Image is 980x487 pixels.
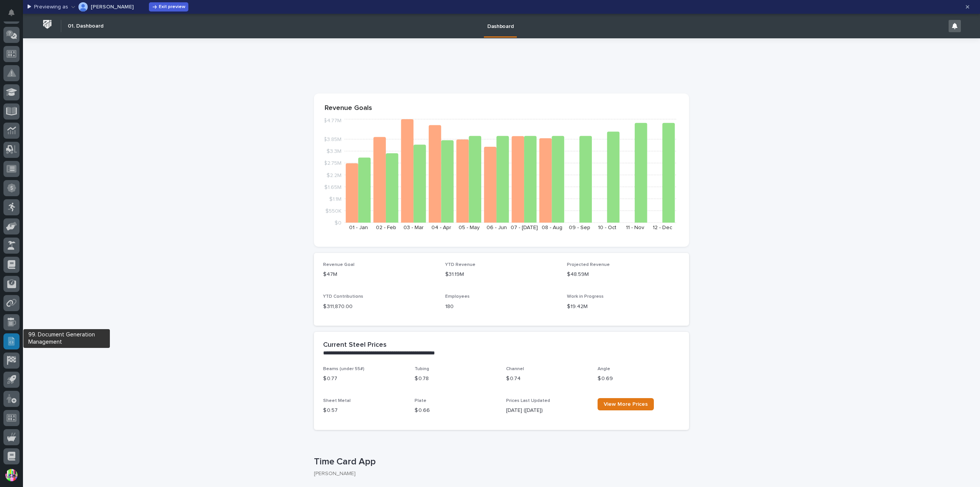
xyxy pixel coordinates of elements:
[325,104,678,113] p: Revenue Goals
[335,220,341,226] tspan: $0
[598,367,610,371] span: Angle
[325,208,341,213] tspan: $550K
[10,9,20,21] div: Notifications
[15,185,21,191] img: 1736555164131-43832dd5-751b-4058-ba23-39d91318e5a0
[323,407,405,415] p: $ 0.57
[8,7,23,23] img: Stacker
[604,402,648,407] span: View More Prices
[506,375,588,383] p: $ 0.74
[327,172,341,178] tspan: $2.2M
[415,407,497,415] p: $ 0.66
[323,294,363,299] span: YTD Contributions
[15,97,42,104] span: Help Docs
[484,14,517,36] a: Dashboard
[314,456,686,467] p: Time Card App
[329,196,341,202] tspan: $1.1M
[68,164,83,170] span: [DATE]
[91,4,134,10] p: [PERSON_NAME]
[323,367,364,371] span: Beams (under 55#)
[314,471,683,477] p: [PERSON_NAME]
[8,97,14,103] div: 📖
[445,303,558,311] p: 180
[45,93,101,107] a: 🔗Onboarding Call
[8,177,20,190] img: Brittany Wendell
[569,225,590,230] text: 09 - Sep
[34,126,105,132] div: We're available if you need us!
[415,367,429,371] span: Tubing
[511,225,538,230] text: 07 - [DATE]
[445,271,558,279] p: $31.19M
[68,23,103,30] h2: 01. Dashboard
[506,407,588,415] p: [DATE] ([DATE])
[415,375,497,383] p: $ 0.78
[323,341,387,349] h2: Current Steel Prices
[34,4,68,10] p: Previewing as
[8,43,139,55] p: How can we help?
[130,121,139,130] button: Start new chat
[323,303,436,311] p: $ 311,870.00
[24,164,62,170] span: [PERSON_NAME]
[8,118,21,132] img: 1736555164131-43832dd5-751b-4058-ba23-39d91318e5a0
[376,225,396,230] text: 02 - Feb
[506,367,524,371] span: Channel
[445,262,475,267] span: YTD Revenue
[415,398,426,403] span: Plate
[119,143,139,152] button: See all
[323,262,354,267] span: Revenue Goal
[506,398,550,403] span: Prices Last Updated
[71,1,134,13] button: Spenser Yoder[PERSON_NAME]
[598,375,680,383] p: $ 0.69
[327,149,341,154] tspan: $3.3M
[323,118,341,123] tspan: $4.77M
[403,225,424,230] text: 03 - Mar
[159,5,185,9] span: Exit preview
[64,164,66,170] span: •
[542,225,562,230] text: 08 - Aug
[16,118,30,132] img: 4614488137333_bcb353cd0bb836b1afe7_72.png
[56,97,98,104] span: Onboarding Call
[567,262,610,267] span: Projected Revenue
[445,294,470,299] span: Employees
[54,202,93,208] a: Powered byPylon
[15,164,21,171] img: 1736555164131-43832dd5-751b-4058-ba23-39d91318e5a0
[323,375,405,383] p: $ 0.77
[40,17,54,31] img: Workspace Logo
[323,137,341,142] tspan: $3.85M
[567,303,680,311] p: $19.42M
[598,398,654,410] a: View More Prices
[5,93,45,107] a: 📖Help Docs
[3,5,20,21] button: Notifications
[76,202,93,208] span: Pylon
[324,161,341,166] tspan: $2.75M
[8,157,20,169] img: Brittany
[34,118,126,126] div: Start new chat
[8,30,139,43] p: Welcome 👋
[3,467,20,483] button: users-avatar
[459,225,480,230] text: 05 - May
[567,294,604,299] span: Work in Progress
[149,2,188,11] button: Exit preview
[8,145,51,151] div: Past conversations
[323,271,436,279] p: $47M
[48,97,54,103] div: 🔗
[24,185,62,191] span: [PERSON_NAME]
[323,398,351,403] span: Sheet Metal
[38,13,56,39] a: Workspace Logo
[431,225,451,230] text: 04 - Apr
[567,271,680,279] p: $48.59M
[68,185,83,191] span: [DATE]
[598,225,616,230] text: 10 - Oct
[487,225,507,230] text: 06 - Jun
[487,14,513,30] p: Dashboard
[324,184,341,190] tspan: $1.65M
[349,225,368,230] text: 01 - Jan
[626,225,644,230] text: 11 - Nov
[653,225,672,230] text: 12 - Dec
[64,185,66,191] span: •
[78,2,88,11] img: Spenser Yoder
